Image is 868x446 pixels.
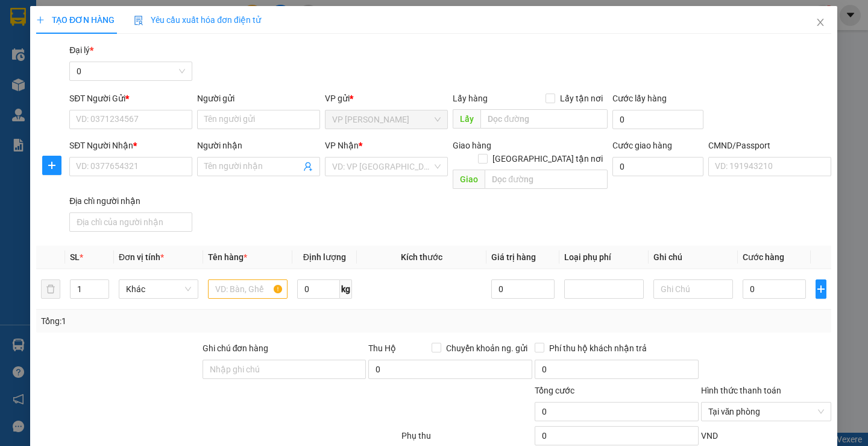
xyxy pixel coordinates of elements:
[544,342,652,355] span: Phí thu hộ khách nhận trả
[613,110,704,129] input: Cước lấy hàng
[453,94,488,103] span: Lấy hàng
[42,156,61,175] button: plus
[816,18,826,27] span: close
[653,279,733,299] input: Ghi Chú
[613,157,704,176] input: Cước giao hàng
[208,279,288,299] input: VD: Bàn, Ghế
[70,139,193,152] div: SĐT Người Nhận
[134,16,144,25] img: icon
[304,162,313,171] span: user-add
[613,94,667,103] label: Cước lấy hàng
[70,194,193,208] div: Địa chỉ người nhận
[556,92,608,105] span: Lấy tận nơi
[70,92,193,105] div: SĐT Người Gửi
[341,279,353,299] span: kg
[701,386,781,395] label: Hình thức thanh toán
[743,252,784,262] span: Cước hàng
[71,252,80,262] span: SL
[453,170,485,189] span: Giao
[804,6,838,40] button: Close
[816,284,826,294] span: plus
[303,252,346,262] span: Định lượng
[36,15,115,25] span: TẠO ĐƠN HÀNG
[708,403,825,421] span: Tại văn phòng
[560,246,649,269] th: Loại phụ phí
[485,170,608,189] input: Dọc đường
[198,92,321,105] div: Người gửi
[325,92,448,105] div: VP gửi
[36,16,45,24] span: plus
[126,280,191,298] span: Khác
[701,431,718,441] span: VND
[649,246,738,269] th: Ghi chú
[203,360,366,379] input: Ghi chú đơn hàng
[134,15,262,25] span: Yêu cầu xuất hóa đơn điện tử
[816,279,826,299] button: plus
[333,110,441,129] span: VP Lê Duẩn
[41,314,336,328] div: Tổng: 1
[369,343,397,353] span: Thu Hộ
[613,141,673,150] label: Cước giao hàng
[325,141,359,150] span: VP Nhận
[119,252,164,262] span: Đơn vị tính
[203,343,269,353] label: Ghi chú đơn hàng
[70,45,94,55] span: Đại lý
[401,252,443,262] span: Kích thước
[453,141,492,150] span: Giao hàng
[535,386,574,395] span: Tổng cước
[441,342,532,355] span: Chuyển khoản ng. gửi
[77,62,186,80] span: 0
[492,279,555,299] input: 0
[70,212,193,232] input: Địa chỉ của người nhận
[709,139,832,152] div: CMND/Passport
[481,109,608,129] input: Dọc đường
[43,161,61,170] span: plus
[492,252,536,262] span: Giá trị hàng
[198,139,321,152] div: Người nhận
[208,252,247,262] span: Tên hàng
[453,109,481,129] span: Lấy
[41,279,60,299] button: delete
[488,152,608,165] span: [GEOGRAPHIC_DATA] tận nơi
